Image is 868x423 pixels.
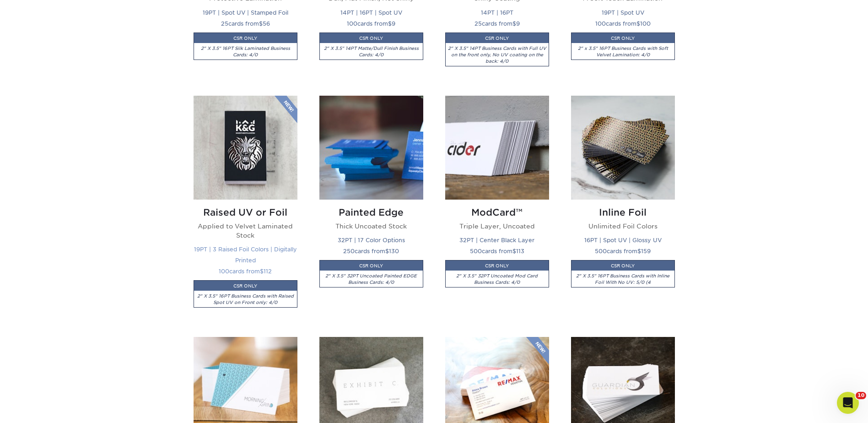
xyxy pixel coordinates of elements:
[571,222,675,231] p: Unlimited Foil Colors
[347,20,357,27] span: 100
[571,96,675,326] a: Inline Foil Business Cards Inline Foil Unlimited Foil Colors 16PT | Spot UV | Glossy UV 500cards ...
[445,96,549,200] img: ModCard™ Business Cards
[474,20,520,27] small: cards from
[194,96,297,200] img: Raised UV or Foil Business Cards
[392,20,395,27] span: 9
[516,248,524,255] span: 113
[359,36,383,41] small: CSR ONLY
[595,20,651,27] small: cards from
[571,207,675,218] h2: Inline Foil
[259,20,263,27] span: $
[584,237,662,244] small: 16PT | Spot UV | Glossy UV
[456,273,538,285] i: 2" X 3.5" 32PT Uncoated Mod Card Business Cards: 4/0
[636,20,640,27] span: $
[343,248,355,255] span: 250
[512,248,516,255] span: $
[571,96,675,200] img: Inline Foil Business Cards
[445,96,549,326] a: ModCard™ Business Cards ModCard™ Triple Layer, Uncoated 32PT | Center Black Layer 500cards from$1...
[343,248,399,255] small: cards from
[578,46,668,57] i: 2" x 3.5" 16PT Business Cards with Soft Velvet Lamination: 4/0
[275,96,297,123] img: New Product
[576,273,669,285] i: 2" X 3.5" 16PT Business Cards with Inline Foil With No UV: 5/0 (4
[641,248,651,255] span: 159
[448,46,546,64] i: 2" X 3.5" 14PT Business Cards with Full UV on the front only, No UV coating on the back: 4/0
[264,268,272,275] span: 112
[219,268,229,275] span: 100
[856,392,866,399] span: 10
[324,46,419,57] i: 2" X 3.5" 14PT Matte/Dull Finish Business Cards: 4/0
[474,20,482,27] span: 25
[233,283,257,288] small: CSR ONLY
[338,237,405,244] small: 32PT | 17 Color Options
[194,246,297,264] small: 19PT | 3 Raised Foil Colors | Digitally Printed
[221,20,228,27] span: 25
[595,248,607,255] span: 500
[221,20,270,27] small: cards from
[2,395,78,420] iframe: Google Customer Reviews
[516,20,520,27] span: 9
[485,263,509,268] small: CSR ONLY
[611,263,635,268] small: CSR ONLY
[595,20,606,27] span: 100
[359,263,383,268] small: CSR ONLY
[595,248,651,255] small: cards from
[470,248,482,255] span: 500
[233,36,257,41] small: CSR ONLY
[512,20,516,27] span: $
[219,268,272,275] small: cards from
[611,36,635,41] small: CSR ONLY
[319,96,423,200] img: Painted Edge Business Cards
[388,20,392,27] span: $
[526,337,549,364] img: New Product
[319,207,423,218] h2: Painted Edge
[459,237,534,244] small: 32PT | Center Black Layer
[319,96,423,326] a: Painted Edge Business Cards Painted Edge Thick Uncoated Stock 32PT | 17 Color Options 250cards fr...
[347,20,395,27] small: cards from
[602,9,644,16] small: 19PT | Spot UV
[319,222,423,231] p: Thick Uncoated Stock
[340,9,402,16] small: 14PT | 16PT | Spot UV
[481,9,513,16] small: 14PT | 16PT
[485,36,509,41] small: CSR ONLY
[260,268,264,275] span: $
[263,20,270,27] span: 56
[640,20,651,27] span: 100
[385,248,389,255] span: $
[201,46,290,57] i: 2" X 3.5" 16PT Silk Laminated Business Cards: 4/0
[203,9,288,16] small: 19PT | Spot UV | Stamped Foil
[637,248,641,255] span: $
[445,207,549,218] h2: ModCard™
[389,248,399,255] span: 130
[445,222,549,231] p: Triple Layer, Uncoated
[194,207,297,218] h2: Raised UV or Foil
[194,96,297,326] a: Raised UV or Foil Business Cards Raised UV or Foil Applied to Velvet Laminated Stock 19PT | 3 Rai...
[837,392,859,414] iframe: Intercom live chat
[325,273,417,285] i: 2" X 3.5" 32PT Uncoated Painted EDGE Business Cards: 4/0
[197,293,294,305] i: 2" X 3.5" 16PT Business Cards with Raised Spot UV on Front only: 4/0
[470,248,524,255] small: cards from
[194,222,297,240] p: Applied to Velvet Laminated Stock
